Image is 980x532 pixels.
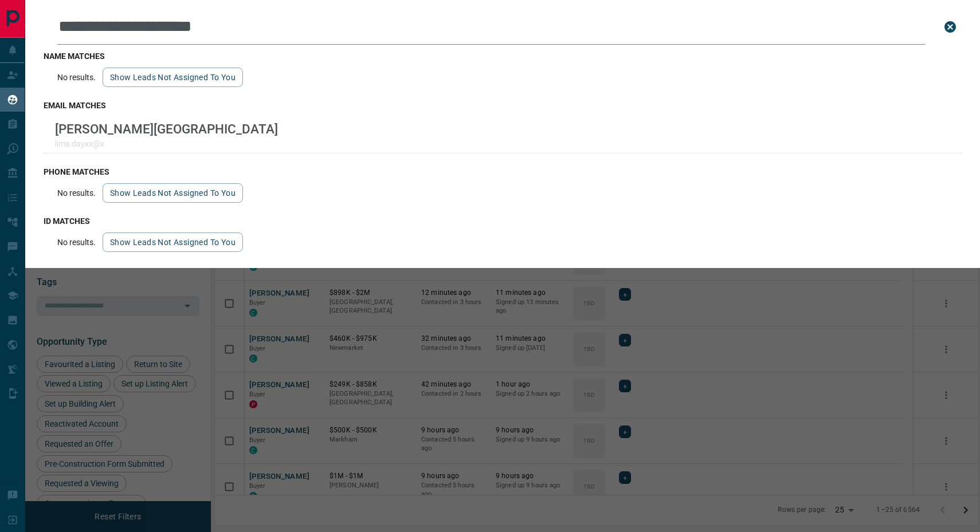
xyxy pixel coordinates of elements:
h3: email matches [44,101,962,110]
p: No results. [57,188,96,198]
p: No results. [57,238,96,247]
button: show leads not assigned to you [103,68,243,87]
p: No results. [57,73,96,82]
button: close search bar [939,15,962,38]
button: show leads not assigned to you [103,232,243,252]
h3: id matches [44,216,962,226]
h3: name matches [44,52,962,61]
button: show leads not assigned to you [103,183,243,203]
p: lima.dayxx@x [55,139,278,148]
p: [PERSON_NAME][GEOGRAPHIC_DATA] [55,121,278,136]
h3: phone matches [44,167,962,176]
